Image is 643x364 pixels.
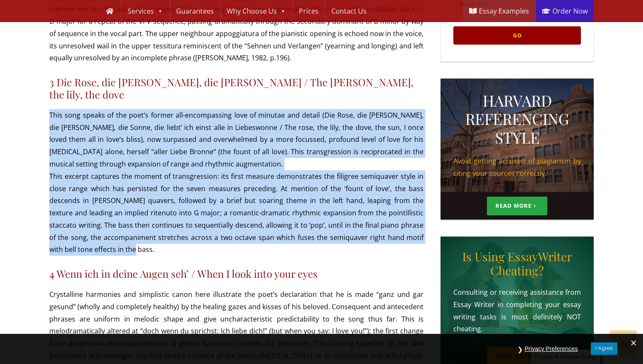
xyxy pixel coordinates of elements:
button: I Agree [591,342,617,355]
button: Go [453,26,581,45]
h3: 4 Wenn ich in deine Augen seh’ / When I look into your eyes [49,268,424,280]
p: Avoid getting accused of plagiarism by citing your sources correctly. [453,155,581,180]
h3: 3 Die Rose, die [PERSON_NAME], die [PERSON_NAME] / The [PERSON_NAME], the lily, the dove [49,76,424,101]
button: Privacy Preferences [521,342,582,356]
p: This song speaks of the poet’s former all-encompassing love of minutae and detail (Die Rose, die ... [49,109,424,256]
p: Consulting or receiving assistance from Essay Writer in completing your essay writing tasks is mo... [453,286,581,335]
h4: Is Using EssayWriter Cheating? [453,249,581,278]
a: Read More [487,197,547,215]
h3: HARVARD REFERENCING STYLE [453,91,581,147]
